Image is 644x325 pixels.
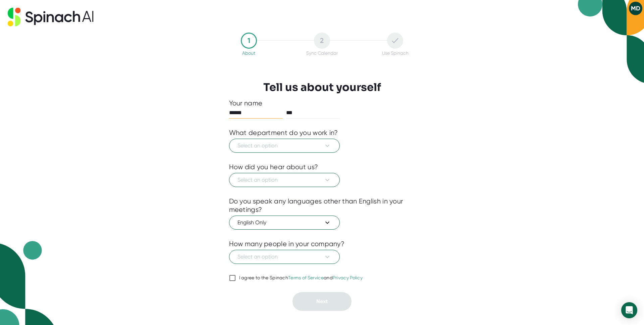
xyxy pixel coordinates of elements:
[229,139,340,153] button: Select an option
[382,50,409,56] div: Use Spinach
[229,99,415,107] div: Your name
[621,302,637,318] div: Open Intercom Messenger
[237,219,331,227] span: English Only
[306,50,338,56] div: Sync Calendar
[237,142,331,150] span: Select an option
[239,275,363,281] div: I agree to the Spinach and
[629,2,642,15] button: MD
[229,240,345,248] div: How many people in your company?
[242,50,255,56] div: About
[229,197,415,214] div: Do you speak any languages other than English in your meetings?
[237,253,331,261] span: Select an option
[333,275,363,280] a: Privacy Policy
[237,176,331,184] span: Select an option
[314,33,330,49] div: 2
[288,275,324,280] a: Terms of Service
[229,250,340,264] button: Select an option
[292,292,352,311] button: Next
[229,173,340,187] button: Select an option
[263,81,381,94] h3: Tell us about yourself
[229,163,318,171] div: How did you hear about us?
[316,298,328,305] span: Next
[229,216,340,230] button: English Only
[241,33,257,49] div: 1
[229,129,338,137] div: What department do you work in?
